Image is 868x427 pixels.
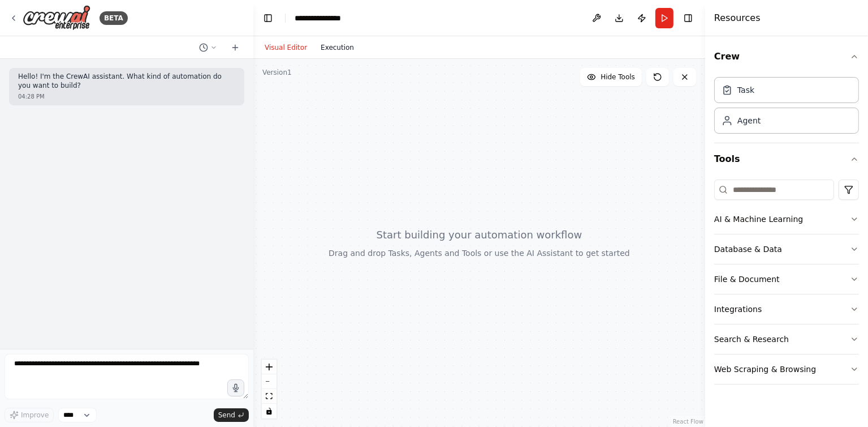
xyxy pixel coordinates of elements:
[714,294,859,324] button: Integrations
[218,411,235,420] span: Send
[680,10,696,26] button: Hide right sidebar
[226,41,244,54] button: Start a new chat
[262,68,292,77] div: Version 1
[262,374,277,389] button: zoom out
[258,41,314,54] button: Visual Editor
[214,408,249,422] button: Send
[260,10,276,26] button: Hide left sidebar
[295,12,351,24] nav: breadcrumb
[714,175,859,394] div: Tools
[262,360,277,419] div: React Flow controls
[714,264,859,294] button: File & Document
[195,41,222,54] button: Switch to previous chat
[23,5,90,31] img: Logo
[580,68,642,86] button: Hide Tools
[262,404,277,419] button: toggle interactivity
[714,72,859,143] div: Crew
[714,355,859,384] button: Web Scraping & Browsing
[21,411,49,420] span: Improve
[262,360,277,374] button: zoom in
[5,408,54,422] button: Improve
[714,324,859,354] button: Search & Research
[18,92,235,101] div: 04:28 PM
[714,41,859,72] button: Crew
[673,419,703,425] a: React Flow attribution
[737,84,754,96] div: Task
[100,11,128,25] div: BETA
[737,115,761,126] div: Agent
[714,11,761,25] h4: Resources
[314,41,361,54] button: Execution
[714,234,859,264] button: Database & Data
[601,72,635,82] span: Hide Tools
[714,143,859,175] button: Tools
[227,379,244,396] button: Click to speak your automation idea
[18,72,235,90] p: Hello! I'm the CrewAI assistant. What kind of automation do you want to build?
[714,204,859,234] button: AI & Machine Learning
[262,389,277,404] button: fit view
